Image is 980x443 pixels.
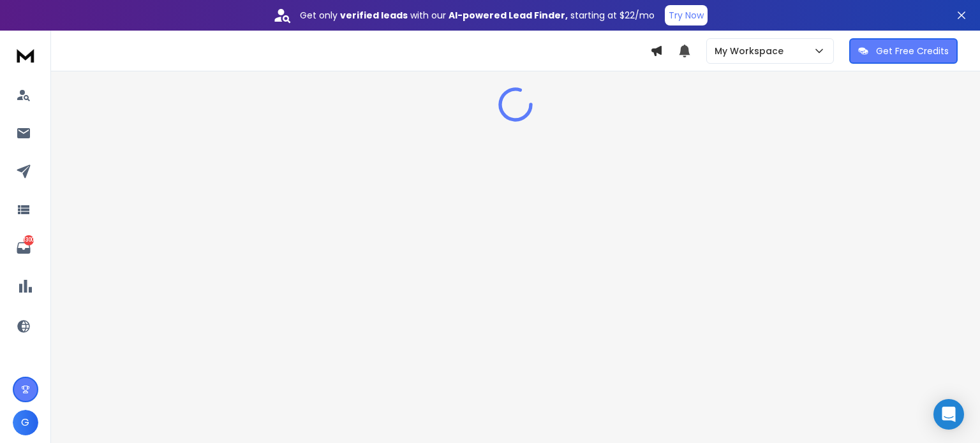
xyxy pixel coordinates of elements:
[876,45,949,57] p: Get Free Credits
[13,410,38,435] button: G
[24,235,34,245] p: 1300
[669,9,704,22] p: Try Now
[933,399,964,430] div: Open Intercom Messenger
[665,5,708,25] button: Try Now
[449,9,568,22] strong: AI-powered Lead Finder,
[340,9,408,22] strong: verified leads
[849,38,958,64] button: Get Free Credits
[715,45,789,57] p: My Workspace
[11,235,36,261] a: 1300
[300,9,655,22] p: Get only with our starting at $22/mo
[13,43,38,67] img: logo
